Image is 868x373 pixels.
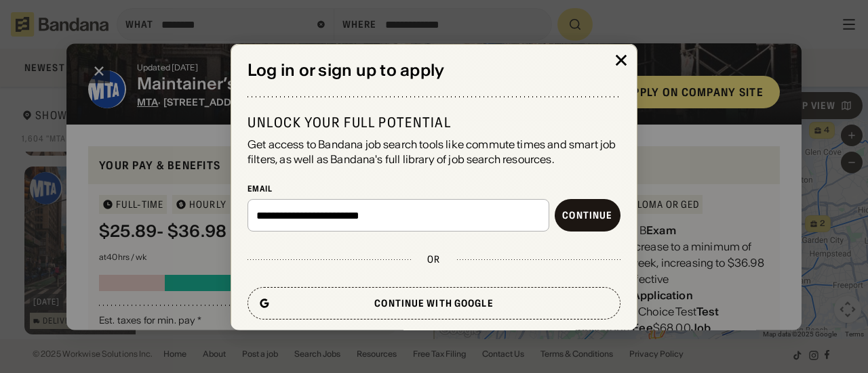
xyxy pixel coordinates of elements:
div: Continue with Google [374,299,493,308]
div: or [427,253,440,265]
div: Unlock your full potential [248,113,620,131]
div: Continue [562,211,612,220]
div: Email [248,183,620,194]
div: Get access to Bandana job search tools like commute times and smart job filters, as well as Banda... [248,136,620,167]
div: Log in or sign up to apply [248,60,620,80]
